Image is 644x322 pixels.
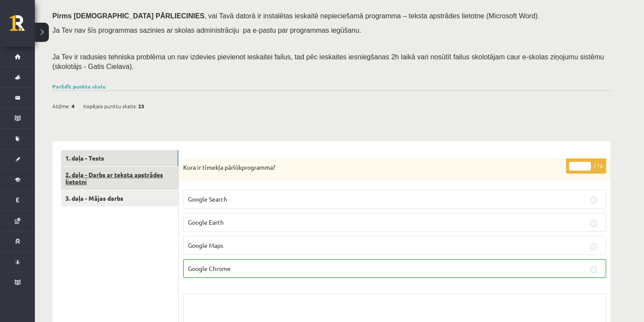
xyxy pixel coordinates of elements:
span: Google Maps [188,241,223,249]
span: Google Search [188,195,227,203]
p: / 1p [566,158,606,174]
a: 3. daļa - Mājas darbs [61,190,178,206]
input: Google Search [590,197,597,204]
a: 1. daļa - Tests [61,150,178,166]
p: Kura ir tīmekļa pārlūkprogramma? [183,163,562,172]
span: 4 [72,99,75,113]
span: Atzīme: [52,99,70,113]
a: 2. daļa - Darbs ar teksta apstrādes lietotni [61,167,178,190]
span: Ja Tev ir radusies tehniska problēma un nav izdevies pievienot ieskaitei failus, tad pēc ieskaite... [52,53,604,70]
span: Google Earth [188,218,224,226]
a: Parādīt punktu skalu [52,83,106,90]
span: , vai Tavā datorā ir instalētas ieskaitē nepieciešamā programma – teksta apstrādes lietotne (Micr... [204,12,540,20]
span: Kopējais punktu skaits: [83,99,137,113]
input: Google Earth [590,220,597,227]
a: Rīgas 1. Tālmācības vidusskola [10,15,35,37]
input: Google Chrome [590,266,597,273]
input: Google Maps [590,243,597,250]
span: 23 [138,99,144,113]
span: Google Chrome [188,264,231,272]
span: Ja Tev nav šīs programmas sazinies ar skolas administrāciju pa e-pastu par programmas iegūšanu. [52,27,361,34]
span: Pirms [DEMOGRAPHIC_DATA] PĀRLIECINIES [52,12,204,20]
